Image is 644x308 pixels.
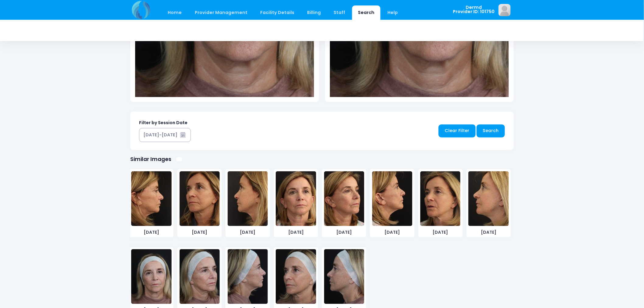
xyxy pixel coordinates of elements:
[324,249,364,304] img: image
[352,5,380,20] a: Search
[372,171,412,226] img: image
[382,5,404,20] a: Help
[131,229,171,236] span: [DATE]
[477,124,505,138] a: Search
[180,229,220,236] span: [DATE]
[439,124,476,138] a: Clear Filter
[499,4,511,16] img: image
[328,5,351,20] a: Staff
[254,5,300,20] a: Facility Details
[139,120,187,126] label: Filter by Session Date
[276,229,316,236] span: [DATE]
[162,5,188,20] a: Home
[324,171,364,226] img: image
[143,132,177,138] div: [DATE]-[DATE]
[420,229,460,236] span: [DATE]
[276,249,316,304] img: image
[276,171,316,226] img: image
[301,5,327,20] a: Billing
[131,171,171,226] img: image
[324,229,364,236] span: [DATE]
[468,229,509,236] span: [DATE]
[189,5,253,20] a: Provider Management
[228,249,268,304] img: image
[453,5,495,14] span: Dermd Provider ID: 101750
[130,156,171,163] h1: Similar Images
[228,229,268,236] span: [DATE]
[180,249,220,304] img: image
[180,171,220,226] img: image
[420,171,460,226] img: image
[131,249,171,304] img: image
[468,171,509,226] img: image
[228,171,268,226] img: image
[372,229,412,236] span: [DATE]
